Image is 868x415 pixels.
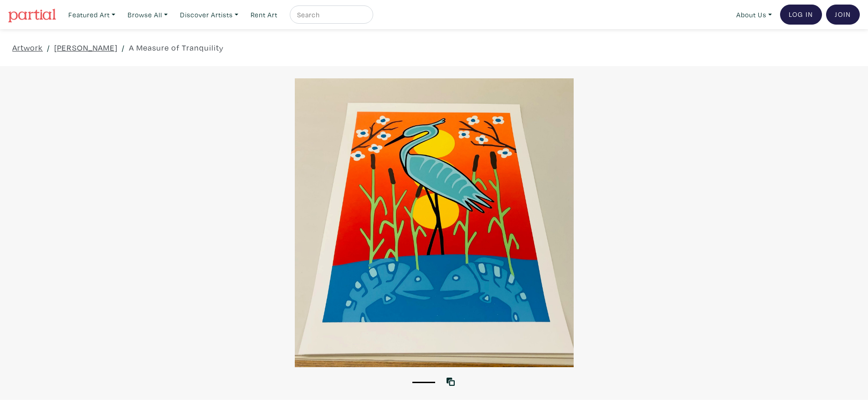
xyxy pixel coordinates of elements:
a: Featured Art [64,5,119,24]
input: Search [296,9,365,20]
a: Join [826,5,860,25]
a: Rent Art [247,5,282,24]
a: Log In [780,5,822,25]
span: / [122,41,125,54]
a: Discover Artists [176,5,242,24]
a: Browse All [123,5,172,24]
a: About Us [732,5,776,24]
a: [PERSON_NAME] [54,41,118,54]
button: 1 of 1 [412,382,435,383]
span: / [47,41,50,54]
a: A Measure of Tranquility [129,41,224,54]
a: Artwork [12,41,43,54]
